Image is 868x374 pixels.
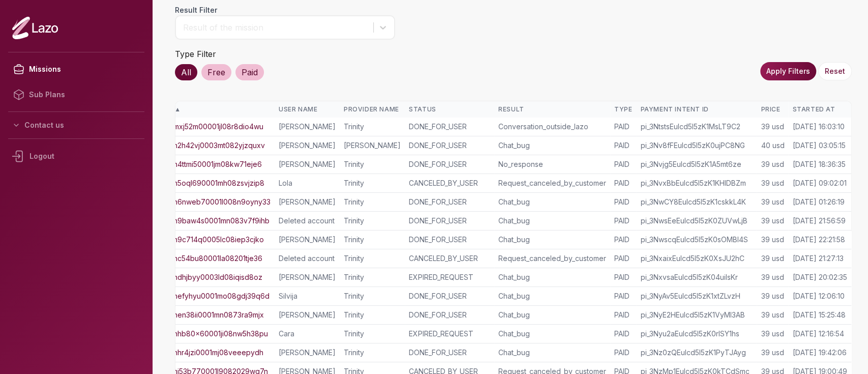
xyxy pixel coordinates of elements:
div: Deleted account [279,216,336,226]
div: [DATE] 01:26:19 [792,197,844,207]
div: All [175,64,197,80]
div: Silvija [279,291,336,301]
button: Contact us [8,116,144,134]
div: Cara [279,329,336,339]
div: [PERSON_NAME] [279,272,336,282]
div: Trinity [344,197,401,207]
a: clmxj52m00001jl08r8dio4wu [168,122,263,132]
div: 39 usd [761,291,784,301]
div: Payment Intent ID [640,105,753,113]
div: PAID [614,178,632,188]
div: Chat_bug [498,197,606,207]
div: 40 usd [761,140,784,151]
div: [PERSON_NAME] [279,310,336,320]
div: Request_canceled_by_customer [498,253,606,264]
div: PAID [614,310,632,320]
div: [PERSON_NAME] [279,197,336,207]
div: 39 usd [761,197,784,207]
div: Chat_bug [498,272,606,282]
div: PAID [614,122,632,132]
div: PAID [614,291,632,301]
div: pi_3NxvsaEulcd5I5zK04uiIsKr [640,272,753,282]
div: PAID [614,140,632,151]
div: ID [168,105,271,113]
div: Logout [8,143,144,169]
div: 39 usd [761,122,784,132]
div: DONE_FOR_USER [409,216,490,226]
div: [PERSON_NAME] [344,140,401,151]
div: DONE_FOR_USER [409,291,490,301]
div: PAID [614,272,632,282]
div: Trinity [344,348,401,358]
div: PAID [614,159,632,169]
a: clnefyhyu0001mo08gdj39q6d [168,291,270,301]
a: cln2h42vj0003mt082yjzquxv [168,140,265,151]
div: [DATE] 21:56:59 [792,216,845,226]
div: Trinity [344,122,401,132]
div: pi_3Nz0zQEulcd5I5zK1PyTJAyg [640,348,753,358]
div: Chat_bug [498,140,606,151]
div: Trinity [344,329,401,339]
div: Started At [792,105,847,113]
div: Conversation_outside_lazo [498,122,606,132]
div: Lola [279,178,336,188]
div: pi_3NxaixEulcd5I5zK0XsJU2hC [640,253,753,264]
div: Trinity [344,253,401,264]
div: Trinity [344,159,401,169]
a: clnhb80x60001ji08nw5h38pu [168,329,268,339]
div: PAID [614,348,632,358]
div: DONE_FOR_USER [409,140,490,151]
div: Trinity [344,216,401,226]
div: pi_3NyE2HEulcd5I5zK1VyMI3AB [640,310,753,320]
div: [DATE] 03:05:15 [792,140,845,151]
div: [PERSON_NAME] [279,235,336,245]
div: pi_3Nv8fFEulcd5I5zK0ujPC8NG [640,140,753,151]
div: Free [201,64,231,80]
a: cln6nweb70001l008n9oyny33 [168,197,271,207]
div: Chat_bug [498,291,606,301]
div: pi_3NwscqEulcd5I5zK0sOMBI4S [640,235,753,245]
div: Price [761,105,784,113]
div: PAID [614,197,632,207]
div: Paid [235,64,264,80]
div: [PERSON_NAME] [279,140,336,151]
div: DONE_FOR_USER [409,310,490,320]
a: cln9c714q0005lc08iep3cjko [168,235,264,245]
a: clnen38ii0001mn0873ra9mjx [168,310,264,320]
div: [DATE] 19:42:06 [792,348,846,358]
div: 39 usd [761,348,784,358]
div: pi_3NvxBbEulcd5I5zK1KHIDBZm [640,178,753,188]
div: PAID [614,216,632,226]
div: 39 usd [761,178,784,188]
div: Chat_bug [498,329,606,339]
div: Trinity [344,310,401,320]
div: 39 usd [761,329,784,339]
div: Trinity [344,291,401,301]
a: Sub Plans [8,82,144,107]
div: [DATE] 12:16:54 [792,329,844,339]
div: Status [409,105,490,113]
div: DONE_FOR_USER [409,159,490,169]
div: Chat_bug [498,216,606,226]
div: [PERSON_NAME] [279,159,336,169]
div: pi_3Nvjg5Eulcd5I5zK1A5mt6ze [640,159,753,169]
div: [PERSON_NAME] [279,348,336,358]
div: Type [614,105,632,113]
div: PAID [614,235,632,245]
div: 39 usd [761,159,784,169]
div: CANCELED_BY_USER [409,178,490,188]
a: cln9baw4s0001mn083v7f9ihb [168,216,270,226]
div: pi_3NyAv5Eulcd5I5zK1xtZLvzH [640,291,753,301]
a: clnc54bu80001la08201tje36 [168,253,262,264]
div: Request_canceled_by_customer [498,178,606,188]
a: cln4ttmi50001jm08kw71eje6 [168,159,262,169]
div: pi_3NwsEeEulcd5I5zK0ZUVwLjB [640,216,753,226]
div: [DATE] 20:02:35 [792,272,847,282]
button: Apply Filters [760,62,816,80]
div: [DATE] 15:25:48 [792,310,845,320]
div: [DATE] 22:21:58 [792,235,845,245]
div: EXPIRED_REQUEST [409,329,490,339]
div: Deleted account [279,253,336,264]
div: DONE_FOR_USER [409,348,490,358]
label: Result Filter [175,5,395,15]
